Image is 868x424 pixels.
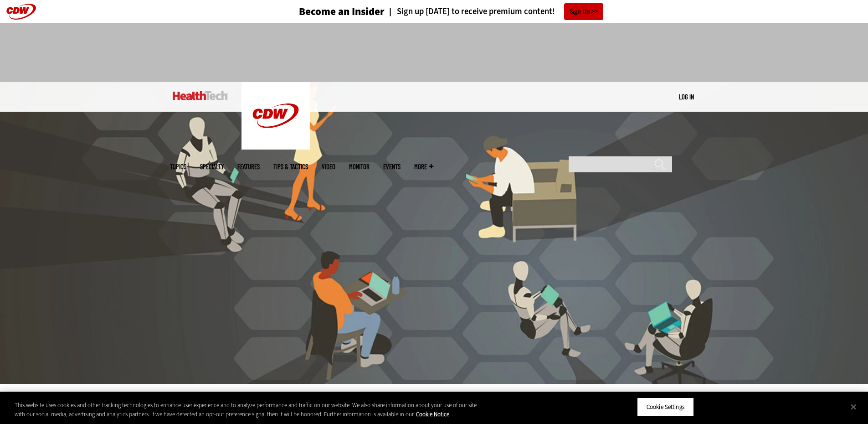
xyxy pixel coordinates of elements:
[268,32,600,73] iframe: advertisement
[416,410,449,418] a: More information about your privacy
[385,7,555,16] a: Sign up [DATE] to receive premium content!
[679,93,694,101] a: Log in
[349,163,370,170] a: MonITor
[637,398,694,417] button: Cookie Settings
[170,163,186,170] span: Topics
[564,3,603,20] a: Sign Up
[241,82,310,150] img: Home
[237,163,260,170] a: Features
[273,163,308,170] a: Tips & Tactics
[173,91,228,100] img: Home
[679,92,694,102] div: User menu
[265,6,385,17] a: Become an Insider
[414,163,433,170] span: More
[241,142,310,152] a: CDW
[843,397,863,417] button: Close
[299,6,385,17] h3: Become an Insider
[383,163,401,170] a: Events
[200,163,224,170] span: Specialty
[15,401,478,419] div: This website uses cookies and other tracking technologies to enhance user experience and to analy...
[322,163,335,170] a: Video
